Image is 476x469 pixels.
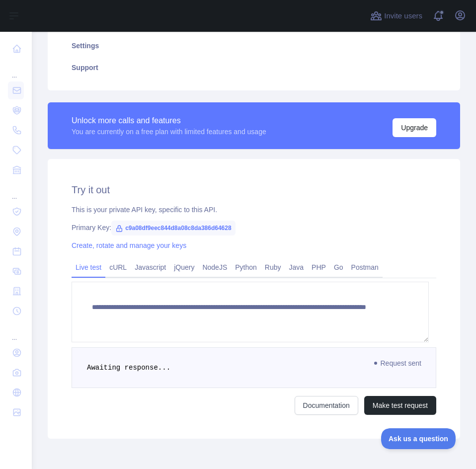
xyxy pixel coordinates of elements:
a: Support [60,57,448,78]
div: ... [8,181,24,201]
div: This is your private API key, specific to this API. [72,205,436,215]
a: Java [285,259,308,275]
a: cURL [105,259,131,275]
span: Request sent [370,357,427,369]
div: Primary Key: [72,223,436,233]
a: Python [231,259,261,275]
a: Postman [347,259,383,275]
span: Invite users [384,10,422,22]
div: Unlock more calls and features [72,115,266,127]
button: Upgrade [393,118,436,137]
a: Live test [72,259,105,275]
span: c9a08df9eec844d8a08c8da386d64628 [111,221,236,235]
a: NodeJS [198,259,231,275]
a: jQuery [170,259,198,275]
a: Javascript [131,259,170,275]
iframe: Toggle Customer Support [381,428,456,449]
a: Ruby [261,259,285,275]
a: Go [330,259,347,275]
button: Make test request [364,396,436,415]
a: Documentation [295,396,358,415]
button: Invite users [368,8,424,24]
a: PHP [308,259,330,275]
a: Create, rotate and manage your keys [72,241,186,249]
a: Settings [60,35,448,57]
span: Awaiting response... [87,364,170,372]
div: You are currently on a free plan with limited features and usage [72,127,266,137]
div: ... [8,322,24,342]
h2: Try it out [72,183,436,197]
div: ... [8,60,24,79]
